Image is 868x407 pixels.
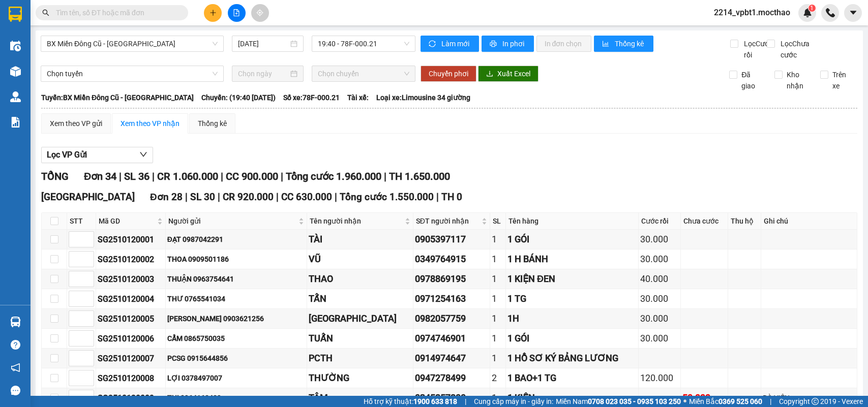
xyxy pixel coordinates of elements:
span: notification [11,363,20,372]
span: Thống kê [615,38,645,49]
span: BX Miền Đông Cũ - Tuy Hoà [47,36,218,51]
td: TẤN [307,289,413,309]
span: Người gửi [168,215,296,227]
span: caret-down [849,8,858,17]
div: 0971254163 [415,292,488,306]
div: SG2510120006 [98,332,164,345]
span: Chọn chuyến [318,66,409,81]
span: Loại xe: Limousine 34 giường [376,92,470,103]
div: VŨ [309,252,411,266]
td: THƯỜNG [307,368,413,388]
div: 30.000 [640,311,679,326]
span: | [384,170,386,182]
td: SG2510120006 [96,329,166,349]
button: plus [204,4,222,22]
span: ⚪️ [683,399,686,403]
th: Tên hàng [506,213,639,230]
div: 1 [492,351,504,365]
button: downloadXuất Excel [478,66,538,82]
div: 40.000 [640,272,679,286]
div: [GEOGRAPHIC_DATA] [309,311,411,326]
img: phone-icon [826,8,835,17]
button: Lọc VP Gửi [41,147,153,163]
div: 1H [507,311,637,326]
button: Chuyển phơi [421,66,476,82]
span: search [42,9,49,16]
img: solution-icon [10,117,21,128]
div: TÂM [309,391,411,405]
span: Chuyến: (19:40 [DATE]) [201,92,276,103]
th: Ghi chú [761,213,857,230]
span: 2214_vpbt1.mocthao [706,6,798,19]
td: 0978869195 [413,269,490,289]
div: THUẬN 0963754641 [167,273,305,285]
div: TUẤN [309,331,411,346]
th: Chưa cước [681,213,728,230]
td: THAO [307,269,413,289]
span: | [119,170,122,182]
div: THƯ 0765541034 [167,293,305,304]
td: SG2510120002 [96,249,166,269]
div: 0905397117 [415,232,488,246]
div: 30.000 [640,232,679,246]
td: TÀI [307,230,413,249]
div: 120.000 [640,371,679,385]
div: 2 [492,371,504,385]
span: Đã giao [737,69,767,91]
td: SG2510120004 [96,289,166,309]
div: Thống kê [198,118,227,129]
div: 50.000 [682,391,726,405]
td: SG2510120003 [96,269,166,289]
div: PCSG 0915644856 [167,353,305,364]
span: | [218,191,220,203]
span: [GEOGRAPHIC_DATA] [41,191,135,203]
span: 19:40 - 78F-000.21 [318,36,409,51]
img: warehouse-icon [10,91,21,102]
div: 30.000 [640,292,679,306]
span: Kho nhận [783,69,812,91]
div: 30.000 [640,252,679,266]
span: CC 900.000 [226,170,278,182]
span: Mã GD [99,215,155,227]
span: CR 1.060.000 [157,170,218,182]
div: CẨM 0865750035 [167,333,305,344]
td: 0947278499 [413,368,490,388]
span: sync [429,40,437,48]
div: SG2510120002 [98,253,164,266]
div: THI 0964163439 [167,392,305,403]
span: Tên người nhận [310,215,403,227]
span: plus [209,9,217,16]
td: TUẤN [307,329,413,349]
span: Lọc Chưa cước [776,38,822,60]
span: aim [256,9,263,16]
div: 30.000 [640,331,679,346]
img: warehouse-icon [10,41,21,51]
div: 1 BAO+1 TG [507,371,637,385]
span: SL 30 [190,191,215,203]
span: Lọc VP Gửi [47,148,87,161]
div: 0914974647 [415,351,488,365]
span: SL 36 [124,170,149,182]
div: [PERSON_NAME] 0903621256 [167,313,305,324]
span: Đơn 28 [150,191,183,203]
td: SG2510120001 [96,230,166,249]
strong: 1900 633 818 [413,397,457,405]
div: Xem theo VP nhận [121,118,179,129]
div: 1 KIỆN ĐEN [507,272,637,286]
input: Chọn ngày [238,68,288,79]
div: 1 KIỆN [507,391,637,405]
div: 1 [492,272,504,286]
td: NHẬT TÂN [307,309,413,329]
th: SL [490,213,506,230]
td: 0982057759 [413,309,490,329]
div: 0978869195 [415,272,488,286]
td: 0974746901 [413,329,490,349]
img: warehouse-icon [10,317,21,327]
span: Tài xế: [347,92,369,103]
div: SG2510120009 [98,392,164,404]
div: 1 TG [507,292,637,306]
button: caret-down [844,4,862,22]
div: 1 GÓI [507,232,637,246]
span: bar-chart [602,40,611,48]
div: THOA 0909501186 [167,254,305,265]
